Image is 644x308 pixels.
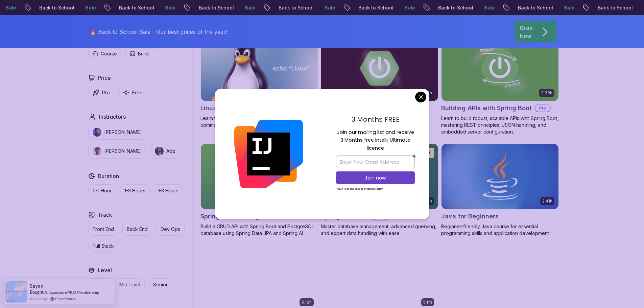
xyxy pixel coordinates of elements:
[96,4,142,11] p: Back to School
[200,143,318,237] a: Spring Boot for Beginners card1.67hNEWSpring Boot for BeginnersBuild a CRUD API with Spring Boot ...
[88,184,116,197] button: 0-1 Hour
[88,223,118,236] button: Front End
[441,35,559,135] a: Building APIs with Spring Boot card3.30hBuilding APIs with Spring BootProLearn to build robust, s...
[104,148,142,155] p: [PERSON_NAME]
[90,28,227,36] p: 🔥 Back to School Sale - Our best prices of the year!
[166,148,175,155] p: Abz
[93,147,101,156] img: instructor img
[149,278,172,291] button: Senior
[30,283,44,289] span: Sayan
[441,143,559,237] a: Java for Beginners card2.41hJava for BeginnersBeginner-friendly Java course for essential program...
[88,125,146,140] button: instructor img[PERSON_NAME]
[119,281,140,288] p: Mid-level
[441,115,559,135] p: Learn to build robust, scalable APIs with Spring Boot, mastering REST principles, JSON handling, ...
[442,35,558,101] img: Building APIs with Spring Boot card
[156,223,185,236] button: Dev Ops
[321,35,438,135] a: Advanced Spring Boot card5.18hAdvanced Spring BootProDive deep into Spring Boot with our advanced...
[150,144,180,159] button: instructor imgAbz
[138,50,149,57] p: Build
[17,4,63,11] p: Back to School
[104,129,142,136] p: [PERSON_NAME]
[88,240,118,253] button: Full Stack
[201,35,318,101] img: Linux Fundamentals card
[153,281,168,288] p: Senior
[200,35,318,128] a: Linux Fundamentals card6.00hLinux FundamentalsProLearn the fundamentals of Linux and how to use t...
[115,278,145,291] button: Mid-level
[122,223,152,236] button: Back End
[535,105,550,112] p: Pro
[88,144,146,159] button: instructor img[PERSON_NAME]
[461,4,483,11] p: Sale
[154,184,183,197] button: +3 Hours
[5,281,27,303] img: provesource social proof notification image
[520,24,533,40] p: Grab Now
[621,4,643,11] p: Sale
[336,4,382,11] p: Back to School
[541,90,552,96] p: 3.30h
[120,184,150,197] button: 1-3 Hours
[98,211,112,219] h2: Track
[93,226,114,233] p: Front End
[200,103,260,113] h2: Linux Fundamentals
[441,212,499,221] h2: Java for Beginners
[495,4,541,11] p: Back to School
[256,4,302,11] p: Back to School
[88,86,114,99] button: Pro
[132,89,143,96] p: Free
[200,212,278,221] h2: Spring Boot for Beginners
[127,226,148,233] p: Back End
[88,278,111,291] button: Junior
[441,103,532,113] h2: Building APIs with Spring Boot
[118,86,147,99] button: Free
[93,128,101,137] img: instructor img
[124,187,145,194] p: 1-3 Hours
[442,144,558,209] img: Java for Beginners card
[176,4,222,11] p: Back to School
[93,243,114,250] p: Full Stack
[321,223,438,237] p: Master database management, advanced querying, and expert data handling with ease
[98,74,111,82] h2: Price
[98,172,119,180] h2: Duration
[575,4,621,11] p: Back to School
[423,300,432,305] p: 54m
[542,198,552,204] p: 2.41h
[99,113,126,121] h2: Instructors
[158,187,178,194] p: +3 Hours
[101,50,117,57] p: Course
[200,223,318,237] p: Build a CRUD API with Spring Boot and PostgreSQL database using Spring Data JPA and Spring AI
[30,296,48,302] span: 4 hours ago
[441,223,559,237] p: Beginner-friendly Java course for essential programming skills and application development
[55,296,76,302] a: ProveSource
[63,4,84,11] p: Sale
[44,289,99,295] a: Amigoscode PRO Membership
[302,4,324,11] p: Sale
[93,187,112,194] p: 0-1 Hour
[88,47,121,60] button: Course
[222,4,244,11] p: Sale
[161,226,180,233] p: Dev Ops
[102,89,110,96] p: Pro
[142,4,164,11] p: Sale
[302,300,312,305] p: 9.18h
[415,4,461,11] p: Back to School
[541,4,563,11] p: Sale
[125,47,153,60] button: Build
[200,115,318,128] p: Learn the fundamentals of Linux and how to use the command line
[321,35,438,101] img: Advanced Spring Boot card
[155,147,164,156] img: instructor img
[201,144,318,209] img: Spring Boot for Beginners card
[30,289,44,295] span: Bought
[98,266,112,274] h2: Level
[382,4,403,11] p: Sale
